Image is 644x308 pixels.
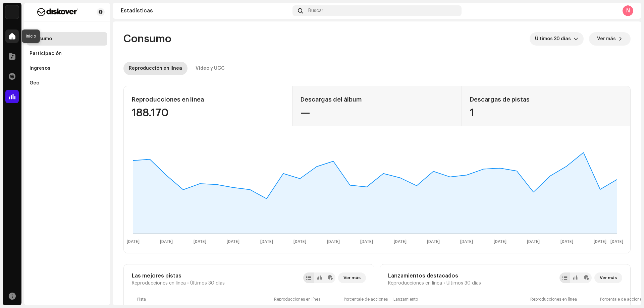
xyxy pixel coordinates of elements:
[344,297,361,302] div: Porcentaje de acciones
[132,94,284,105] div: Reproducciones en línea
[530,297,597,302] div: Reproducciones en línea
[190,281,225,286] span: Últimos 30 días
[394,240,407,244] text: [DATE]
[343,271,361,285] span: Ver más
[600,271,617,285] span: Ver más
[260,240,273,244] text: [DATE]
[594,240,606,244] text: [DATE]
[27,62,107,75] re-m-nav-item: Ingresos
[274,297,341,302] div: Reproducciones en línea
[132,272,225,279] div: Las mejores pistas
[427,240,440,244] text: [DATE]
[132,281,186,286] span: Reproducciones en línea
[560,240,573,244] text: [DATE]
[610,240,623,244] text: [DATE]
[30,36,52,42] div: Consumo
[443,281,445,286] span: •
[301,108,453,118] div: —
[470,94,622,105] div: Descargas de pistas
[597,32,616,46] span: Ver más
[393,297,528,302] div: Lanzamiento
[160,240,173,244] text: [DATE]
[446,281,481,286] span: Últimos 30 días
[5,5,19,19] img: 297a105e-aa6c-4183-9ff4-27133c00f2e2
[129,62,182,75] div: Reproducción en línea
[30,80,39,86] div: Geo
[123,32,171,46] span: Consumo
[227,240,239,244] text: [DATE]
[27,47,107,60] re-m-nav-item: Participación
[470,108,622,118] div: 1
[30,8,86,16] img: f29a3560-dd48-4e38-b32b-c7dc0a486f0f
[338,272,366,283] button: Ver más
[308,8,323,13] span: Buscar
[27,76,107,90] re-m-nav-item: Geo
[30,66,50,71] div: Ingresos
[460,240,473,244] text: [DATE]
[600,297,617,302] div: Porcentaje de acciones
[589,32,631,46] button: Ver más
[388,272,481,279] div: Lanzamientos destacados
[494,240,506,244] text: [DATE]
[27,32,107,46] re-m-nav-item: Consumo
[137,297,271,302] div: Pista
[293,240,306,244] text: [DATE]
[623,5,633,16] div: N
[301,94,453,105] div: Descargas del álbum
[196,62,225,75] div: Video y UGC
[594,272,622,283] button: Ver más
[327,240,340,244] text: [DATE]
[121,8,290,13] div: Estadísticas
[388,281,442,286] span: Reproducciones en línea
[132,108,284,118] div: 188.170
[187,281,189,286] span: •
[574,32,578,46] div: dropdown trigger
[127,240,140,244] text: [DATE]
[535,32,574,46] span: Últimos 30 días
[527,240,540,244] text: [DATE]
[360,240,373,244] text: [DATE]
[194,240,206,244] text: [DATE]
[30,51,62,56] div: Participación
